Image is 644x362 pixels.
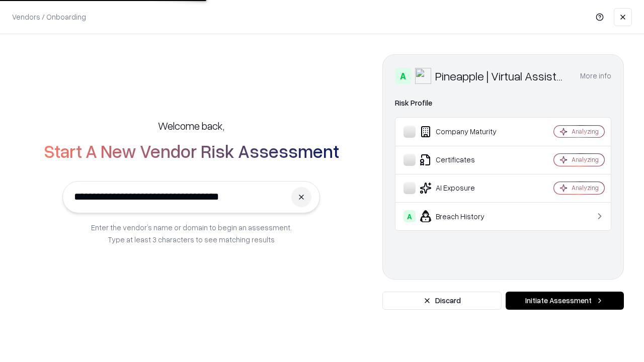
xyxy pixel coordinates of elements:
[91,221,292,245] p: Enter the vendor’s name or domain to begin an assessment. Type at least 3 characters to see match...
[404,154,524,166] div: Certificates
[572,184,599,192] div: Analyzing
[44,141,339,161] h2: Start A New Vendor Risk Assessment
[415,68,431,84] img: Pineapple | Virtual Assistant Agency
[580,67,611,85] button: More info
[572,155,599,164] div: Analyzing
[395,68,411,84] div: A
[404,210,416,222] div: A
[382,292,502,310] button: Discard
[435,68,568,84] div: Pineapple | Virtual Assistant Agency
[12,12,86,22] p: Vendors / Onboarding
[506,292,624,310] button: Initiate Assessment
[404,182,524,194] div: AI Exposure
[158,119,224,133] h5: Welcome back,
[404,210,524,222] div: Breach History
[395,97,611,109] div: Risk Profile
[404,126,524,138] div: Company Maturity
[572,127,599,136] div: Analyzing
